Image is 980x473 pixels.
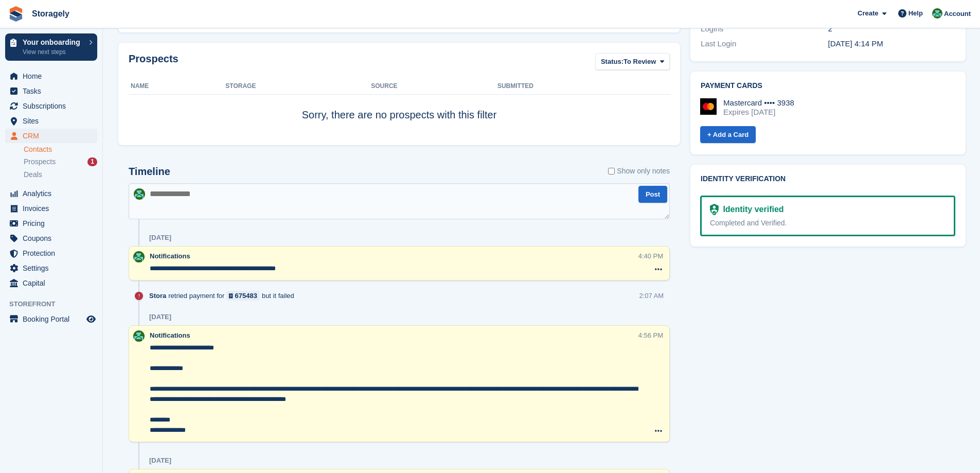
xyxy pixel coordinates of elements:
span: Deals [24,170,42,180]
a: Your onboarding View next steps [5,33,97,61]
div: Last Login [701,38,828,50]
button: Post [638,186,667,203]
span: Stora [149,291,166,301]
div: 4:40 PM [638,251,663,261]
div: Expires [DATE] [723,108,794,117]
span: Sites [23,114,84,128]
a: menu [5,246,97,260]
div: 2:07 AM [639,291,664,301]
div: Mastercard •••• 3938 [723,98,794,108]
span: Account [944,9,971,19]
a: + Add a Card [700,126,756,143]
p: View next steps [23,47,84,57]
a: Storagely [28,5,74,22]
h2: Identity verification [701,175,955,183]
img: stora-icon-8386f47178a22dfd0bd8f6a31ec36ba5ce8667c1dd55bd0f319d3a0aa187defe.svg [8,6,24,22]
span: Invoices [23,201,84,216]
span: Storefront [9,299,102,309]
a: menu [5,312,97,326]
span: Booking Portal [23,312,84,326]
div: 1 [87,157,97,166]
div: 675483 [235,291,257,301]
a: Prospects 1 [24,156,97,167]
span: To Review [623,57,656,67]
div: [DATE] [149,234,171,242]
div: Completed and Verified. [710,218,946,229]
a: 675483 [226,291,260,301]
a: menu [5,114,97,128]
span: Create [858,8,878,19]
a: Deals [24,169,97,180]
div: Logins [701,23,828,35]
h2: Timeline [129,166,170,178]
img: Notifications [932,8,942,19]
a: menu [5,261,97,275]
th: Source [371,78,497,95]
img: Mastercard Logo [700,98,717,115]
h2: Prospects [129,53,179,72]
a: menu [5,216,97,231]
a: menu [5,69,97,83]
a: menu [5,99,97,113]
a: menu [5,129,97,143]
a: menu [5,231,97,246]
span: CRM [23,129,84,143]
img: Notifications [134,188,145,200]
button: Status: To Review [595,53,670,70]
div: Identity verified [719,203,783,216]
a: menu [5,201,97,216]
span: Pricing [23,216,84,231]
a: Preview store [85,313,97,325]
span: Status: [601,57,623,67]
span: Prospects [24,157,56,167]
span: Sorry, there are no prospects with this filter [302,109,497,120]
div: 4:56 PM [638,330,663,340]
span: Coupons [23,231,84,246]
input: Show only notes [608,166,615,177]
span: Analytics [23,186,84,201]
img: Identity Verification Ready [710,204,719,215]
span: Tasks [23,84,84,98]
div: [DATE] [149,313,171,321]
label: Show only notes [608,166,670,177]
span: Capital [23,276,84,290]
a: menu [5,186,97,201]
th: Storage [225,78,371,95]
a: menu [5,276,97,290]
span: Notifications [150,331,190,339]
span: Settings [23,261,84,275]
span: Home [23,69,84,83]
span: Protection [23,246,84,260]
img: Notifications [133,330,145,342]
img: Notifications [133,251,145,262]
h2: Payment cards [701,82,955,90]
th: Submitted [497,78,670,95]
div: [DATE] [149,457,171,465]
p: Your onboarding [23,39,84,46]
a: menu [5,84,97,98]
span: Notifications [150,252,190,260]
div: retried payment for but it failed [149,291,299,301]
span: Help [908,8,923,19]
span: Subscriptions [23,99,84,113]
time: 2025-06-30 15:14:48 UTC [828,39,883,48]
th: Name [129,78,225,95]
div: 2 [828,23,955,35]
a: Contacts [24,145,97,154]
